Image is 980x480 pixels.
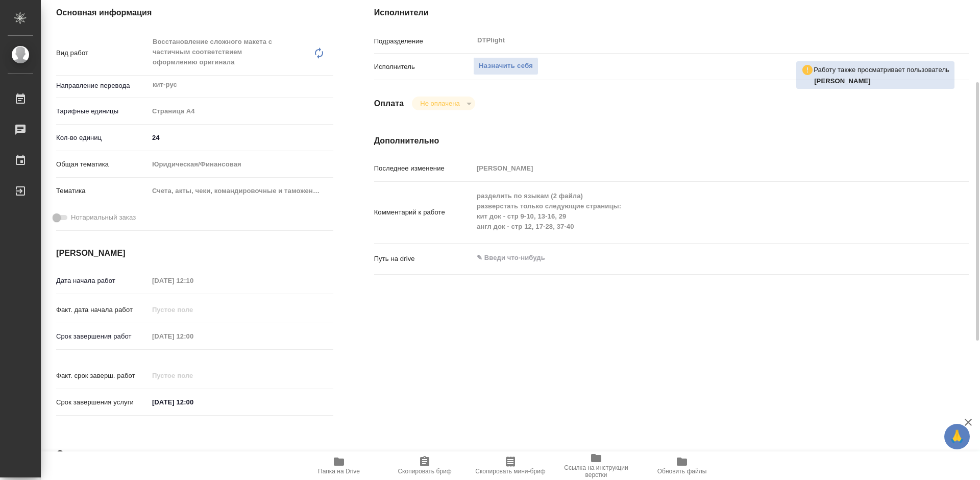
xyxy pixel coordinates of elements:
p: Дата начала работ [56,276,149,286]
button: Не оплачена [417,99,462,108]
input: Пустое поле [473,161,919,176]
p: Кол-во единиц [56,133,149,143]
h4: Исполнители [374,7,969,19]
p: Срок завершения услуги [56,397,149,407]
p: Работу также просматривает пользователь [814,65,949,75]
div: Не оплачена [412,97,475,110]
input: Пустое поле [149,273,238,288]
span: Обновить файлы [657,468,707,475]
button: Папка на Drive [296,451,382,480]
p: Вид работ [56,48,149,58]
h4: Дополнительно [374,135,969,147]
p: Общая тематика [56,159,149,170]
h4: [PERSON_NAME] [56,247,333,259]
p: Факт. срок заверш. работ [56,371,149,381]
textarea: разделить по языкам (2 файла) разверстать только следующие страницы: кит док - стр 9-10, 13-16, 2... [473,187,919,235]
input: Пустое поле [149,302,238,317]
p: Подразделение [374,36,473,46]
button: 🙏 [944,424,970,449]
h4: Основная информация [56,7,333,19]
p: Тематика [56,186,149,196]
p: Срок завершения работ [56,331,149,342]
input: ✎ Введи что-нибудь [149,130,333,145]
p: Арсеньева Вера [814,76,949,86]
h4: Оплата [374,98,404,110]
span: Скопировать мини-бриф [475,468,545,475]
p: Путь на drive [374,254,473,264]
div: Страница А4 [149,103,333,120]
button: Скопировать бриф [382,451,468,480]
div: Юридическая/Финансовая [149,156,333,173]
span: Нотариальный заказ [71,212,136,223]
p: Тарифные единицы [56,106,149,116]
p: Факт. дата начала работ [56,305,149,315]
p: Комментарий к работе [374,207,473,218]
span: Папка на Drive [318,468,360,475]
p: Исполнитель [374,62,473,72]
span: Назначить себя [479,60,533,72]
span: Ссылка на инструкции верстки [559,464,633,478]
h2: Заказ [56,447,89,463]
span: Скопировать бриф [398,468,451,475]
button: Ссылка на инструкции верстки [553,451,639,480]
input: Пустое поле [149,368,238,383]
button: Назначить себя [473,57,538,75]
span: 🙏 [948,426,966,447]
p: Направление перевода [56,81,149,91]
button: Скопировать мини-бриф [468,451,553,480]
button: Обновить файлы [639,451,725,480]
div: Счета, акты, чеки, командировочные и таможенные документы [149,182,333,200]
p: Последнее изменение [374,163,473,174]
b: [PERSON_NAME] [814,77,871,85]
input: ✎ Введи что-нибудь [149,395,238,410]
input: Пустое поле [149,329,238,344]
